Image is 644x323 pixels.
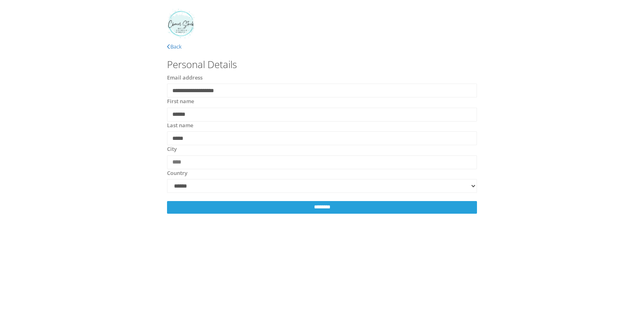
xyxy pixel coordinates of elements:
[167,145,177,153] label: City
[167,74,203,82] label: Email address
[167,97,194,106] label: First name
[167,43,182,50] a: Back
[167,122,193,130] label: Last name
[167,8,195,39] img: csl.jpg
[167,59,477,70] h3: Personal Details
[167,169,187,177] label: Country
